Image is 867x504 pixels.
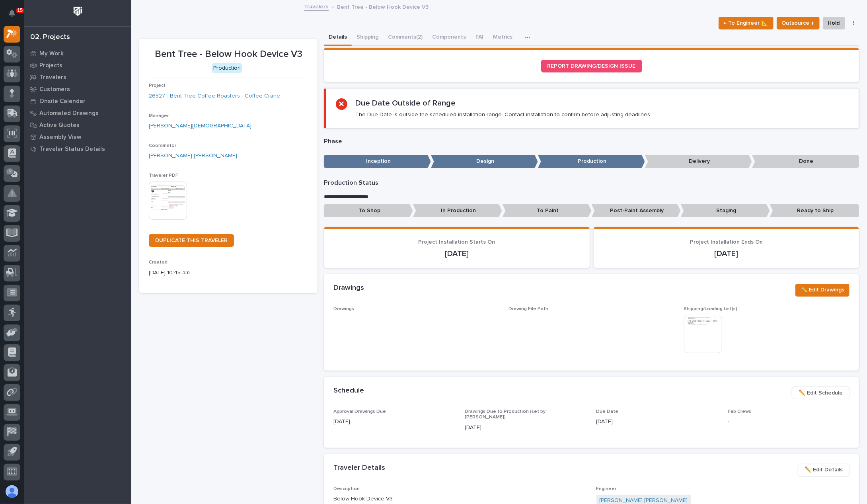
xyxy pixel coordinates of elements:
[383,29,427,46] button: Comments (2)
[324,179,859,187] p: Production Status
[355,111,651,118] p: The Due Date is outside the scheduled installation range. Contact installation to confirm before ...
[149,260,168,265] span: Created
[541,60,642,72] a: REPORT DRAWING/DESIGN ISSUE
[24,119,131,131] a: Active Quotes
[10,10,20,22] div: Notifications15
[488,29,517,46] button: Metrics
[39,98,86,105] p: Onsite Calendar
[801,285,844,295] span: ✏️ Edit Drawings
[724,18,768,28] span: ← To Engineer 📐
[333,284,364,293] h2: Drawings
[471,29,488,46] button: FAI
[770,204,859,217] p: Ready to Ship
[337,2,429,11] p: Bent Tree - Below Hook Device V3
[684,307,738,311] span: Shipping/Loading List(s)
[427,29,471,46] button: Components
[782,18,814,28] span: Outsource ↑
[155,238,228,243] span: DUPLICATE THIS TRAVELER
[805,465,843,475] span: ✏️ Edit Details
[828,18,840,28] span: Hold
[39,50,64,57] p: My Work
[149,49,308,60] p: Bent Tree - Below Hook Device V3
[333,307,354,311] span: Drawings
[149,234,234,247] a: DUPLICATE THIS TRAVELER
[333,387,364,395] h2: Schedule
[24,59,131,71] a: Projects
[645,155,752,168] p: Delivery
[728,418,849,426] p: -
[681,204,770,217] p: Staging
[324,138,859,145] p: Phase
[538,155,645,168] p: Production
[333,249,580,258] p: [DATE]
[799,388,843,398] span: ✏️ Edit Schedule
[39,146,105,153] p: Traveler Status Details
[212,63,242,73] div: Production
[24,95,131,107] a: Onsite Calendar
[24,83,131,95] a: Customers
[596,418,718,426] p: [DATE]
[149,152,237,160] a: [PERSON_NAME] [PERSON_NAME]
[324,155,431,168] p: Inception
[777,17,820,29] button: Outsource ↑
[24,71,131,83] a: Travelers
[304,2,329,11] a: Travelers
[149,92,280,100] a: 26527 - Bent Tree Coffee Roasters - Coffee Crane
[592,204,681,217] p: Post-Paint Assembly
[30,33,70,42] div: 02. Projects
[792,387,849,399] button: ✏️ Edit Schedule
[728,409,751,414] span: Fab Crews
[39,122,80,129] p: Active Quotes
[333,495,586,503] p: Below Hook Device V3
[39,74,66,81] p: Travelers
[24,143,131,155] a: Traveler Status Details
[465,409,546,420] span: Drawings Due to Production (set by [PERSON_NAME])
[149,113,169,118] span: Manager
[431,155,538,168] p: Design
[352,29,383,46] button: Shipping
[333,409,386,414] span: Approval Drawings Due
[18,8,23,13] p: 15
[596,486,617,491] span: Engineer
[39,134,81,141] p: Assembly View
[333,464,385,473] h2: Traveler Details
[4,483,20,500] button: users-avatar
[149,143,176,148] span: Coordinator
[603,249,849,258] p: [DATE]
[798,464,849,477] button: ✏️ Edit Details
[333,486,360,491] span: Description
[39,86,70,93] p: Customers
[752,155,859,168] p: Done
[333,418,455,426] p: [DATE]
[333,315,499,323] p: -
[324,29,352,46] button: Details
[413,204,502,217] p: In Production
[719,17,773,29] button: ← To Engineer 📐
[24,47,131,59] a: My Work
[149,122,251,130] a: [PERSON_NAME][DEMOGRAPHIC_DATA]
[509,307,548,311] span: Drawing File Path
[70,4,85,19] img: Workspace Logo
[509,315,510,323] p: -
[24,131,131,143] a: Assembly View
[149,83,166,88] span: Project
[465,424,586,432] p: [DATE]
[503,204,592,217] p: To Paint
[324,204,413,217] p: To Shop
[596,409,619,414] span: Due Date
[823,17,845,29] button: Hold
[547,63,636,69] span: REPORT DRAWING/DESIGN ISSUE
[795,284,849,297] button: ✏️ Edit Drawings
[39,62,62,69] p: Projects
[24,107,131,119] a: Automated Drawings
[39,110,99,117] p: Automated Drawings
[355,98,456,108] h2: Due Date Outside of Range
[149,269,308,277] p: [DATE] 10:45 am
[690,239,763,245] span: Project Installation Ends On
[4,5,20,21] button: Notifications
[418,239,495,245] span: Project Installation Starts On
[149,173,178,178] span: Traveler PDF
